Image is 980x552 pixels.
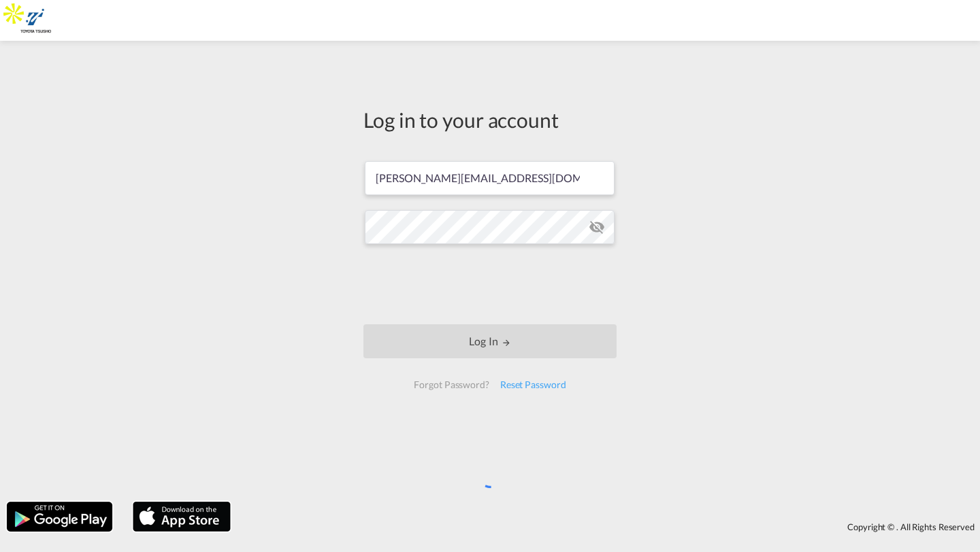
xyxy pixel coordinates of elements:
div: Copyright © . All Rights Reserved [238,515,980,538]
button: LOGIN [363,324,617,358]
iframe: reCAPTCHA [387,258,593,311]
div: Log in to your account [363,105,617,134]
md-icon: icon-eye-off [589,219,605,235]
div: Reset Password [495,373,572,397]
img: google.png [5,500,114,533]
div: Forgot Password? [408,373,494,397]
img: apple.png [131,500,232,533]
input: Enter email/phone number [365,161,615,195]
